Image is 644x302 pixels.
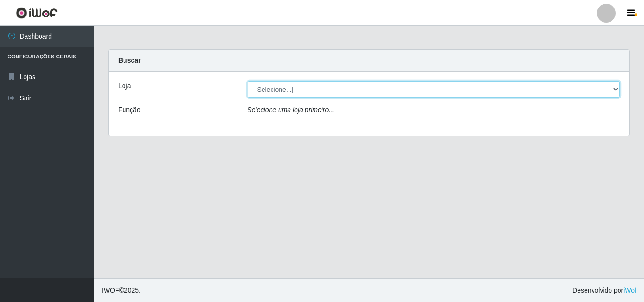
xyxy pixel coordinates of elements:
[118,57,140,64] strong: Buscar
[102,286,140,295] span: © 2025 .
[623,286,636,294] a: iWof
[248,106,334,114] i: Selecione uma loja primeiro...
[16,7,58,19] img: CoreUI Logo
[118,105,140,115] label: Função
[572,286,636,295] span: Desenvolvido por
[118,81,131,91] label: Loja
[102,286,119,294] span: IWOF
